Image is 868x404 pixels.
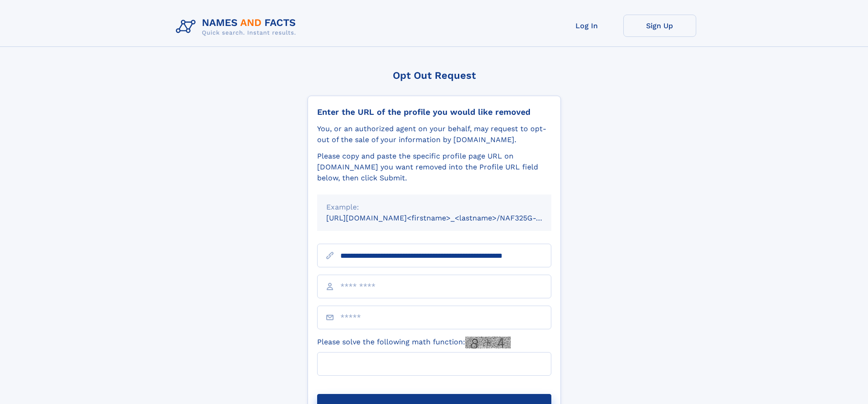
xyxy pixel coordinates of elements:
[172,15,303,39] img: Logo Names and Facts
[317,337,511,348] label: Please solve the following math function:
[326,202,542,213] div: Example:
[623,15,696,37] a: Sign Up
[550,15,623,37] a: Log In
[317,123,551,145] div: You, or an authorized agent on your behalf, may request to opt-out of the sale of your informatio...
[308,70,561,81] div: Opt Out Request
[326,214,569,222] small: [URL][DOMAIN_NAME]<firstname>_<lastname>/NAF325G-xxxxxxxx
[317,107,551,117] div: Enter the URL of the profile you would like removed
[317,151,551,184] div: Please copy and paste the specific profile page URL on [DOMAIN_NAME] you want removed into the Pr...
